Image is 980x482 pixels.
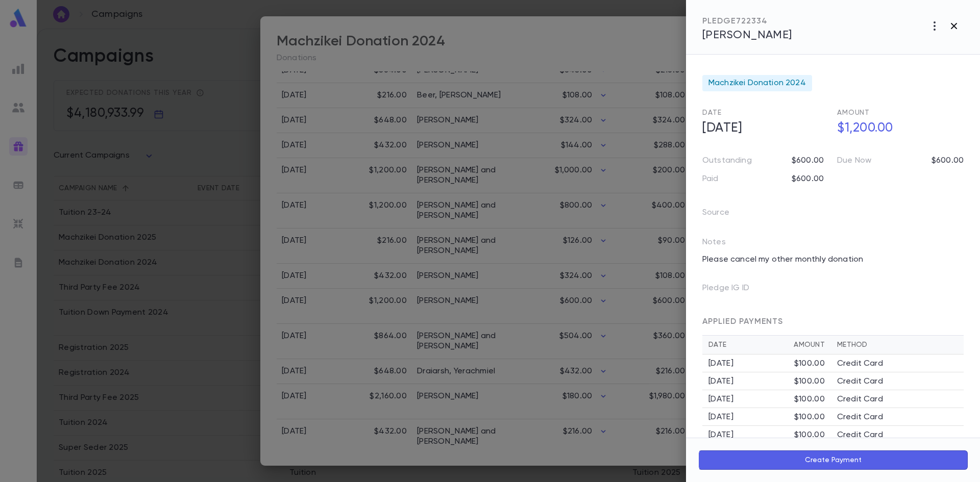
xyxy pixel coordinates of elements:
[708,430,794,440] div: [DATE]
[837,394,883,404] p: Credit Card
[696,118,829,139] h5: [DATE]
[792,156,824,166] p: $600.00
[708,341,794,349] div: Date
[702,318,783,326] span: APPLIED PAYMENTS
[702,237,726,251] p: Notes
[837,376,883,387] p: Credit Card
[837,109,870,116] span: Amount
[794,341,825,349] div: Amount
[932,156,964,166] p: $600.00
[702,75,812,91] div: Machzikei Donation 2024
[702,16,792,27] div: PLEDGE 722334
[794,430,825,440] div: $100.00
[702,280,766,300] p: Pledge IG ID
[702,174,719,184] p: Paid
[702,156,752,166] p: Outstanding
[702,205,746,225] p: Source
[708,394,794,404] div: [DATE]
[792,174,824,184] p: $600.00
[837,430,883,440] p: Credit Card
[708,78,806,88] span: Machzikei Donation 2024
[794,412,825,422] div: $100.00
[702,109,721,116] span: Date
[837,156,871,166] p: Due Now
[831,336,964,354] th: Method
[794,359,825,369] div: $100.00
[702,30,792,41] span: [PERSON_NAME]
[837,359,883,369] p: Credit Card
[708,359,794,369] div: [DATE]
[837,412,883,422] p: Credit Card
[696,251,964,268] div: Please cancel my other monthly donation
[794,376,825,387] div: $100.00
[794,394,825,404] div: $100.00
[708,412,794,422] div: [DATE]
[698,450,968,470] button: Create Payment
[708,376,794,387] div: [DATE]
[831,118,964,139] h5: $1,200.00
